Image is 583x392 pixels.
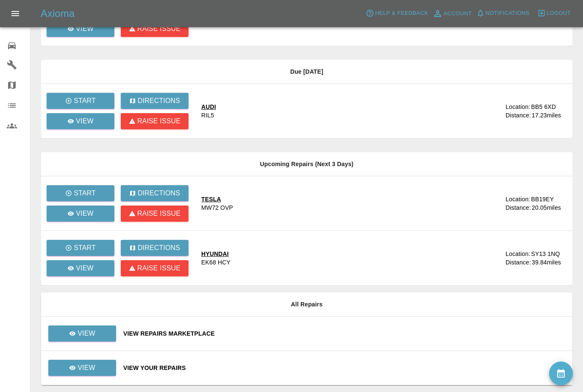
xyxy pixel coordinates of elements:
[47,206,114,222] a: View
[74,188,96,198] p: Start
[486,8,530,18] span: Notifications
[531,250,560,258] div: SY13 1NQ
[121,113,189,129] button: Raise issue
[547,8,571,18] span: Logout
[531,195,554,203] div: BB19EY
[137,116,180,126] p: Raise issue
[137,263,180,273] p: Raise issue
[505,195,566,212] a: Location:BB19EYDistance:20.05miles
[505,250,530,258] div: Location:
[41,7,75,20] h5: Axioma
[532,111,566,120] div: 17.23 miles
[201,111,214,120] div: RIL5
[201,195,233,203] div: TESLA
[201,250,230,258] div: HYUNDAI
[505,103,530,111] div: Location:
[47,240,114,256] button: Start
[74,243,96,253] p: Start
[505,250,566,267] a: Location:SY13 1NQDistance:39.84miles
[430,7,474,20] a: Account
[535,7,573,20] button: Logout
[121,240,189,256] button: Directions
[76,263,94,273] p: View
[474,7,532,20] button: Notifications
[76,116,94,126] p: View
[5,3,25,24] button: Open drawer
[137,209,180,219] p: Raise issue
[138,96,180,106] p: Directions
[121,185,189,201] button: Directions
[549,361,573,385] button: availability
[532,203,566,212] div: 20.05 miles
[48,330,117,336] a: View
[444,9,472,19] span: Account
[531,103,556,111] div: BB5 6XD
[375,8,428,18] span: Help & Feedback
[201,203,233,212] div: MW72 OVP
[532,258,566,267] div: 39.84 miles
[121,21,189,37] button: Raise issue
[138,243,180,253] p: Directions
[505,258,531,267] div: Distance:
[201,103,499,120] a: AUDIRIL5
[121,206,189,222] button: Raise issue
[201,103,216,111] div: AUDI
[47,260,114,276] a: View
[74,96,96,106] p: Start
[123,329,566,338] a: View Repairs Marketplace
[48,364,117,371] a: View
[78,328,95,339] p: View
[138,188,180,198] p: Directions
[505,111,531,120] div: Distance:
[41,60,572,84] th: Due [DATE]
[137,24,180,34] p: Raise issue
[47,185,114,201] button: Start
[121,93,189,109] button: Directions
[201,258,230,267] div: EK68 HCY
[48,325,116,342] a: View
[76,209,94,219] p: View
[47,21,114,37] a: View
[121,260,189,276] button: Raise issue
[78,363,95,373] p: View
[41,292,572,317] th: All Repairs
[201,195,499,212] a: TESLAMW72 OVP
[505,203,531,212] div: Distance:
[364,7,430,20] button: Help & Feedback
[47,93,114,109] button: Start
[201,250,499,267] a: HYUNDAIEK68 HCY
[76,24,94,34] p: View
[505,195,530,203] div: Location:
[47,113,114,129] a: View
[123,364,566,372] a: View Your Repairs
[505,103,566,120] a: Location:BB5 6XDDistance:17.23miles
[48,360,116,376] a: View
[41,152,572,176] th: Upcoming Repairs (Next 3 Days)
